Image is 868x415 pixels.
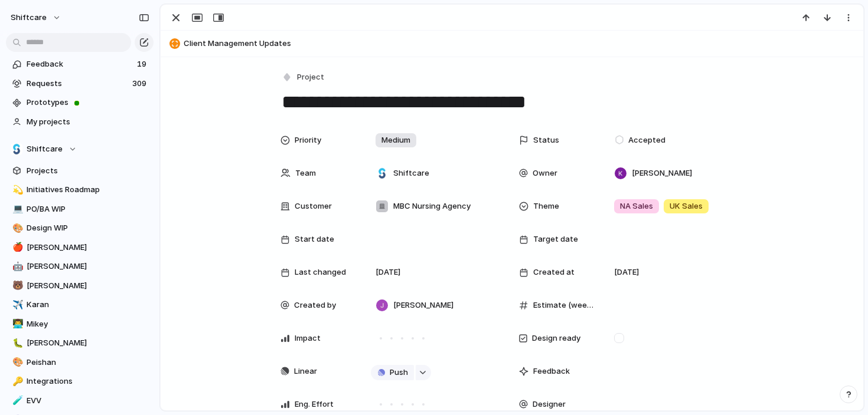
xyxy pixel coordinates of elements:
button: Shiftcare [6,140,154,158]
span: Start date [295,233,334,245]
a: 🔑Integrations [6,373,154,390]
span: Last changed [295,266,346,278]
span: Client Management Updates [184,38,858,50]
div: 🤖 [12,260,21,274]
span: 19 [137,58,149,70]
span: [PERSON_NAME] [632,167,692,179]
span: [PERSON_NAME] [27,337,149,349]
span: Accepted [628,134,665,146]
a: Feedback19 [6,55,154,73]
span: PO/BA WIP [27,203,149,215]
span: Shiftcare [393,167,429,179]
span: 309 [132,78,149,90]
button: 👨‍💻 [11,318,22,330]
a: 🤖[PERSON_NAME] [6,258,154,275]
span: Shiftcare [27,143,63,155]
span: Feedback [533,365,570,377]
span: NA Sales [620,200,653,212]
span: Owner [533,167,557,179]
button: 🐻 [11,280,22,292]
button: 🎨 [11,222,22,234]
span: Linear [294,365,317,377]
button: 🎨 [11,357,22,368]
span: EVV [27,395,149,407]
button: shiftcare [5,8,67,27]
a: 🧪EVV [6,392,154,410]
a: My projects [6,113,154,131]
button: ✈️ [11,299,22,311]
div: 💻 [12,202,21,216]
button: 💫 [11,184,22,196]
span: Karan [27,299,149,311]
div: 🐛 [12,337,21,350]
span: Eng. Effort [295,398,334,410]
a: ✈️Karan [6,296,154,314]
span: Designer [533,398,566,410]
a: 💫Initiatives Roadmap [6,181,154,199]
div: 🍎 [12,241,21,254]
span: Customer [295,200,332,212]
div: 🎨 [12,222,21,235]
span: Impact [295,332,321,344]
span: [PERSON_NAME] [27,280,149,292]
span: Priority [295,134,321,146]
button: 💻 [11,203,22,215]
span: Theme [533,200,559,212]
span: [DATE] [614,266,639,278]
a: Prototypes [6,94,154,111]
span: [PERSON_NAME] [27,242,149,253]
span: Medium [381,134,410,146]
button: Project [279,69,328,86]
span: Design ready [532,332,580,344]
span: UK Sales [670,200,703,212]
a: 👨‍💻Mikey [6,315,154,333]
span: Target date [533,233,578,245]
div: 💫 [12,183,21,197]
span: Created by [294,299,336,311]
div: 🎨Peishan [6,354,154,371]
a: Projects [6,162,154,180]
span: Project [297,71,324,83]
span: [PERSON_NAME] [27,261,149,272]
button: 🔑 [11,376,22,387]
div: 🔑 [12,375,21,388]
span: Mikey [27,318,149,330]
span: [DATE] [376,266,400,278]
span: Prototypes [27,97,149,108]
span: Peishan [27,357,149,368]
div: 🧪 [12,394,21,407]
a: 🐛[PERSON_NAME] [6,334,154,352]
button: 🐛 [11,337,22,349]
button: Push [371,365,414,380]
button: Client Management Updates [166,34,858,53]
a: 🐻[PERSON_NAME] [6,277,154,295]
a: Requests309 [6,75,154,93]
span: My projects [27,116,149,128]
span: MBC Nursing Agency [393,200,471,212]
div: 👨‍💻 [12,317,21,331]
span: Integrations [27,376,149,387]
span: Push [390,367,408,378]
span: Initiatives Roadmap [27,184,149,196]
span: Design WIP [27,222,149,234]
div: 🐻 [12,279,21,292]
a: 🍎[PERSON_NAME] [6,239,154,256]
a: 💻PO/BA WIP [6,200,154,218]
span: Projects [27,165,149,177]
span: Created at [533,266,575,278]
span: Team [295,167,316,179]
a: 🎨Design WIP [6,219,154,237]
span: Estimate (weeks) [533,299,595,311]
div: ✈️ [12,298,21,312]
